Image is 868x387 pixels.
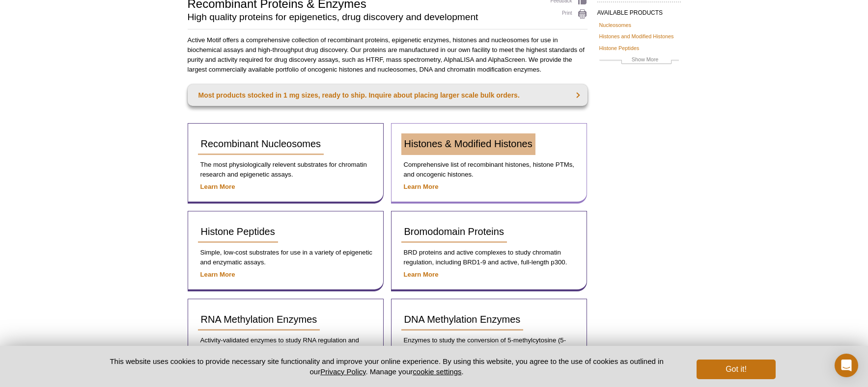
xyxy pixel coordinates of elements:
[599,55,679,66] a: Show More
[188,13,541,22] h2: High quality proteins for epigenetics, drug discovery and development
[401,335,577,365] p: Enzymes to study the conversion of 5-methylcytosine (5-mC) into 5-hydroxymethylcytosine (5-hmC) a...
[401,133,535,155] a: Histones & Modified Histones
[198,309,320,331] a: RNA Methylation Enzymes
[599,44,640,52] a: Histone Peptides
[413,367,461,376] button: cookie settings
[401,221,507,243] a: Bromodomain Proteins
[201,314,317,325] span: RNA Methylation Enzymes
[188,84,588,106] a: Most products stocked in 1 mg sizes, ready to ship. Inquire about placing larger scale bulk orders.
[401,160,577,180] p: Comprehensive list of recombinant histones, histone PTMs, and oncogenic histones.
[835,354,858,377] div: Open Intercom Messenger
[404,271,439,278] a: Learn More
[198,248,373,267] p: Simple, low-cost substrates for use in a variety of epigenetic and enzymatic assays.
[320,367,365,376] a: Privacy Policy
[551,9,588,20] a: Print
[188,35,588,75] p: Active Motif offers a comprehensive collection of recombinant proteins, epigenetic enzymes, histo...
[198,221,278,243] a: Histone Peptides
[404,183,439,190] a: Learn More
[200,183,235,190] a: Learn More
[198,160,373,180] p: The most physiologically relevent substrates for chromatin research and epigenetic assays.
[404,138,532,149] span: Histones & Modified Histones
[597,1,681,19] h2: AVAILABLE PRODUCTS
[198,133,324,155] a: Recombinant Nucleosomes
[198,335,373,365] p: Activity-validated enzymes to study RNA regulation and modifications such as N6-methyladenosine (...
[401,309,524,331] a: DNA Methylation Enzymes
[404,314,521,325] span: DNA Methylation Enzymes
[599,32,674,41] a: Histones and Modified Histones
[404,226,504,237] span: Bromodomain Proteins
[401,248,577,267] p: BRD proteins and active complexes to study chromatin regulation, including BRD1-9 and active, ful...
[201,138,321,149] span: Recombinant Nucleosomes
[599,21,631,29] a: Nucleosomes
[200,271,235,278] a: Learn More
[93,356,681,377] p: This website uses cookies to provide necessary site functionality and improve your online experie...
[697,360,775,379] button: Got it!
[201,226,275,237] span: Histone Peptides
